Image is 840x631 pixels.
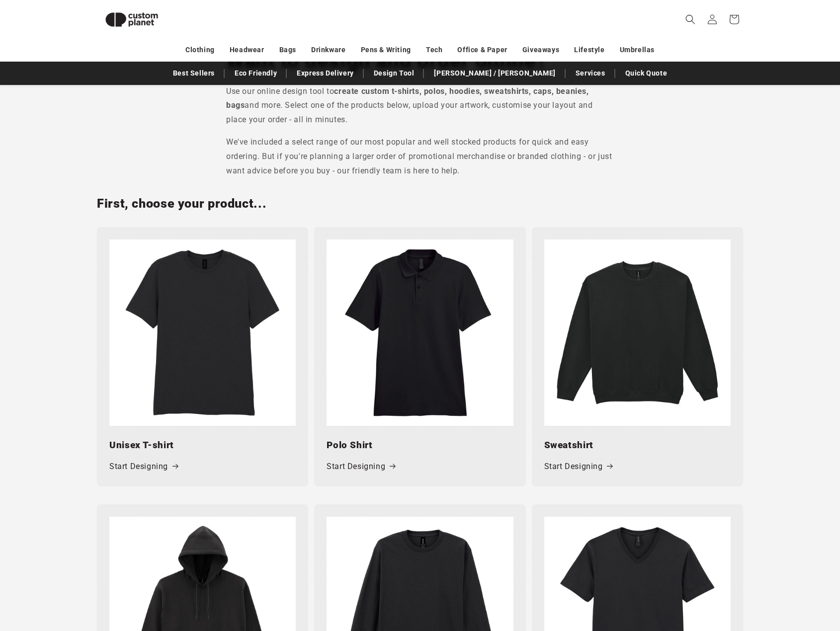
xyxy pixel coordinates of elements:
a: Express Delivery [292,65,359,82]
a: Start Designing [109,460,178,474]
a: [PERSON_NAME] / [PERSON_NAME] [429,65,560,82]
h2: First, choose your product... [97,196,266,212]
a: Lifestyle [574,41,604,59]
a: Services [571,65,610,82]
a: Headwear [230,41,264,59]
a: Start Designing [544,460,613,474]
iframe: Chat Widget [674,524,840,631]
a: Clothing [185,41,215,59]
h3: Sweatshirt [544,438,731,452]
a: Pens & Writing [361,41,411,59]
a: Umbrellas [620,41,655,59]
a: Start Designing [327,460,395,474]
a: Office & Paper [457,41,507,59]
img: Heavy Blend adult crew neck sweatshirt [544,239,731,426]
img: Softstyle™ adult ringspun t-shirt [109,239,296,426]
img: Softstyle™ adult double piqué polo [327,239,513,426]
summary: Search [679,8,701,30]
h3: Polo Shirt [327,438,513,452]
img: Custom Planet [97,4,167,35]
a: Tech [426,41,442,59]
a: Drinkware [311,41,345,59]
a: Bags [279,41,296,59]
p: Use our online design tool to and more. Select one of the products below, upload your artwork, cu... [226,84,614,127]
strong: create custom t-shirts, polos, hoodies, sweatshirts, caps, beanies, bags [226,86,589,110]
h3: Unisex T-shirt [109,438,296,452]
a: Quick Quote [620,65,672,82]
a: Giveaways [522,41,559,59]
p: We've included a select range of our most popular and well stocked products for quick and easy or... [226,135,614,178]
a: Eco Friendly [230,65,282,82]
a: Design Tool [369,65,420,82]
a: Best Sellers [168,65,220,82]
